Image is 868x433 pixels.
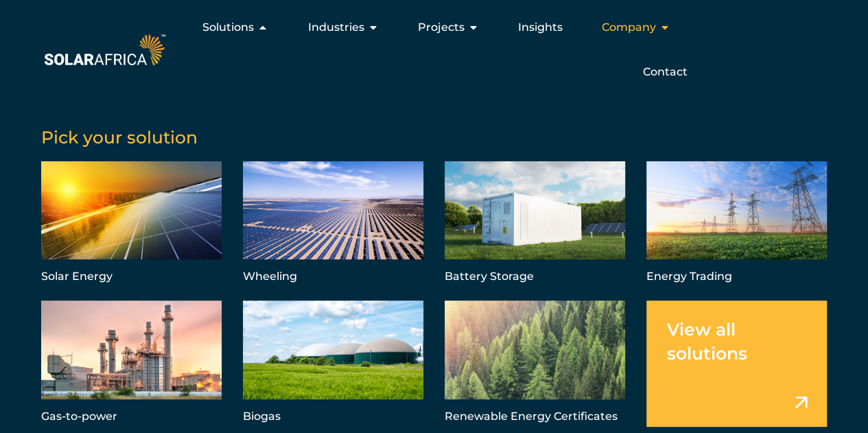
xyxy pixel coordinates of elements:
[517,19,562,36] a: Insights
[601,19,655,36] span: Company
[646,301,827,426] a: View all solutions
[168,14,698,86] div: Menu Toggle
[202,19,254,36] span: Solutions
[642,64,687,80] a: Contact
[41,161,222,287] a: Solar Energy
[41,127,827,148] h5: Pick your solution
[417,19,464,36] span: Projects
[168,14,698,86] nav: Menu
[307,19,364,36] span: Industries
